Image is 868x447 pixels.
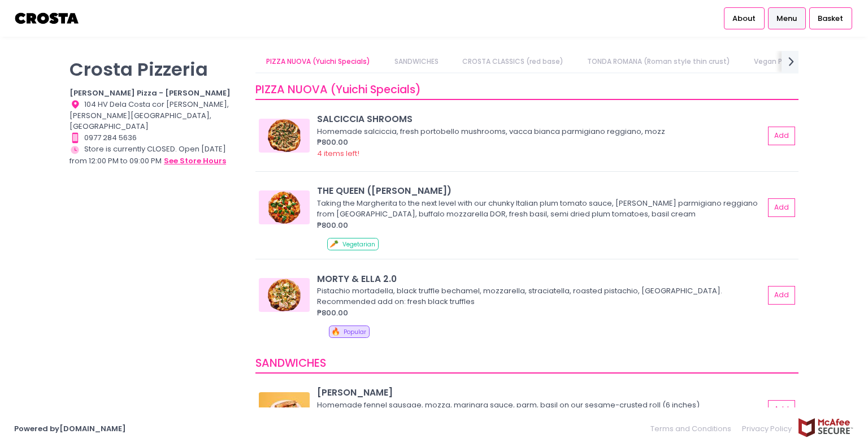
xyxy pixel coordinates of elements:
[317,220,764,231] div: ₱800.00
[737,418,798,440] a: Privacy Policy
[724,7,765,29] a: About
[70,132,241,144] div: 0977 284 5636
[383,51,449,72] a: SANDWICHES
[768,198,795,217] button: Add
[163,155,227,167] button: see store hours
[732,13,756,24] span: About
[344,328,366,336] span: Popular
[317,285,761,307] div: Pistachio mortadella, black truffle bechamel, mozzarella, straciatella, roasted pistachio, [GEOGR...
[259,392,310,426] img: HOAGIE ROLL
[317,198,761,220] div: Taking the Margherita to the next level with our chunky Italian plum tomato sauce, [PERSON_NAME] ...
[317,148,359,159] span: 4 items left!
[259,278,310,312] img: MORTY & ELLA 2.0
[317,126,761,137] div: Homemade salciccia, fresh portobello mushrooms, vacca bianca parmigiano reggiano, mozz
[797,418,854,437] img: mcafee-secure
[317,272,764,285] div: MORTY & ELLA 2.0
[342,240,375,249] span: Vegetarian
[818,13,843,24] span: Basket
[331,326,340,337] span: 🔥
[259,119,310,153] img: SALCICCIA SHROOMS
[14,8,80,28] img: logo
[317,137,764,148] div: ₱800.00
[70,144,241,167] div: Store is currently CLOSED. Open [DATE] from 12:00 PM to 09:00 PM
[70,88,231,98] b: [PERSON_NAME] Pizza - [PERSON_NAME]
[451,51,574,72] a: CROSTA CLASSICS (red base)
[317,307,764,319] div: ₱800.00
[776,13,797,24] span: Menu
[317,184,764,197] div: THE QUEEN ([PERSON_NAME])
[768,7,806,29] a: Menu
[768,286,795,305] button: Add
[255,355,326,371] span: SANDWICHES
[576,51,741,72] a: TONDA ROMANA (Roman style thin crust)
[768,400,795,419] button: Add
[14,423,126,434] a: Powered by[DOMAIN_NAME]
[70,99,241,132] div: 104 HV Dela Costa cor [PERSON_NAME], [PERSON_NAME][GEOGRAPHIC_DATA], [GEOGRAPHIC_DATA]
[650,418,737,440] a: Terms and Conditions
[259,190,310,224] img: THE QUEEN (Margherita)
[317,400,761,411] div: Homemade fennel sausage, mozza, marinara sauce, parm, basil on our sesame-crusted roll (6 inches)
[70,58,241,80] p: Crosta Pizzeria
[329,238,338,249] span: 🥕
[255,51,381,72] a: PIZZA NUOVA (Yuichi Specials)
[255,82,421,97] span: PIZZA NUOVA (Yuichi Specials)
[317,112,764,125] div: SALCICCIA SHROOMS
[743,51,808,72] a: Vegan Pizza
[317,386,764,399] div: [PERSON_NAME]
[768,127,795,145] button: Add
